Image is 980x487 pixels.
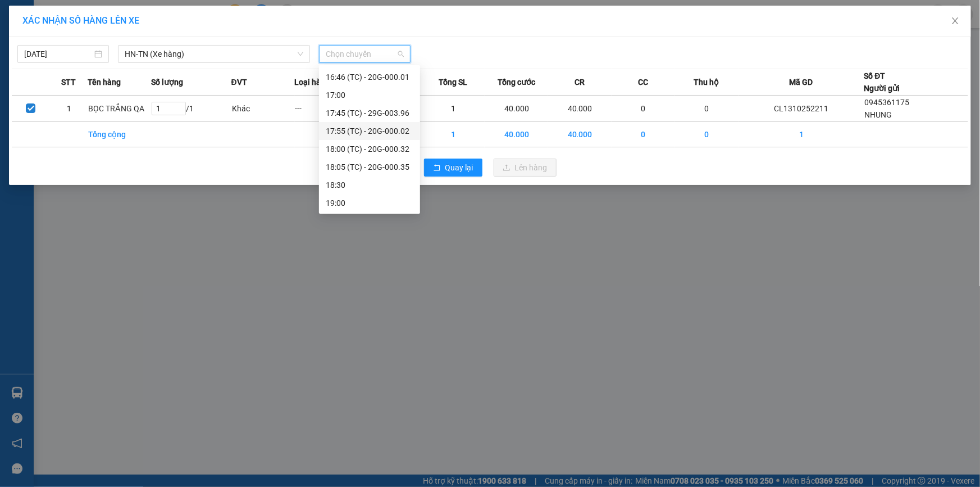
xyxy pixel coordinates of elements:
span: Tổng SL [439,76,467,88]
img: logo.jpg [14,14,98,70]
div: 17:00 [326,89,413,101]
td: 40.000 [548,122,612,147]
span: STT [61,76,76,88]
span: Quay lại [445,161,473,174]
span: Mã GD [789,76,813,88]
span: ĐVT [231,76,247,88]
li: 271 - [PERSON_NAME] - [GEOGRAPHIC_DATA] - [GEOGRAPHIC_DATA] [105,28,470,42]
button: Close [940,6,971,37]
div: 17:45 (TC) - 29G-003.96 [326,107,413,119]
span: CR [575,76,585,88]
td: 1 [50,96,88,122]
span: Thu hộ [694,76,719,88]
span: CC [638,76,648,88]
div: 16:46 (TC) - 20G-000.01 [326,71,413,83]
td: 40.000 [485,122,548,147]
span: NHUNG [865,110,892,119]
div: 17:55 (TC) - 20G-000.02 [326,125,413,137]
span: Số lượng [151,76,183,88]
span: rollback [433,164,441,173]
td: 1 [739,122,864,147]
td: Tổng cộng [88,122,152,147]
span: 0945361175 [865,98,910,107]
span: Chọn chuyến [326,46,404,62]
div: 18:00 (TC) - 20G-000.32 [326,143,413,155]
td: 1 [421,122,485,147]
span: Tổng cước [498,76,535,88]
td: CL1310252211 [739,96,864,122]
b: GỬI : VP [PERSON_NAME] [14,76,196,95]
td: 0 [675,96,739,122]
td: 0 [612,122,675,147]
button: rollbackQuay lại [424,159,482,177]
span: XÁC NHẬN SỐ HÀNG LÊN XE [22,15,139,26]
td: BỌC TRẮNG QA [88,96,152,122]
td: Khác [231,96,295,122]
td: 40.000 [548,96,612,122]
span: Tên hàng [88,76,121,88]
span: HN-TN (Xe hàng) [125,46,303,62]
td: 1 [421,96,485,122]
td: 40.000 [485,96,548,122]
div: 19:00 [326,197,413,209]
div: 18:05 (TC) - 20G-000.35 [326,161,413,173]
button: uploadLên hàng [494,159,557,177]
td: 0 [675,122,739,147]
span: down [297,51,304,57]
span: close [951,16,960,25]
td: 0 [612,96,675,122]
td: / 1 [151,96,231,122]
div: 18:30 [326,179,413,191]
div: Số ĐT Người gửi [864,70,900,94]
input: 13/10/2025 [24,48,92,60]
span: Loại hàng [295,76,330,88]
td: --- [295,96,358,122]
